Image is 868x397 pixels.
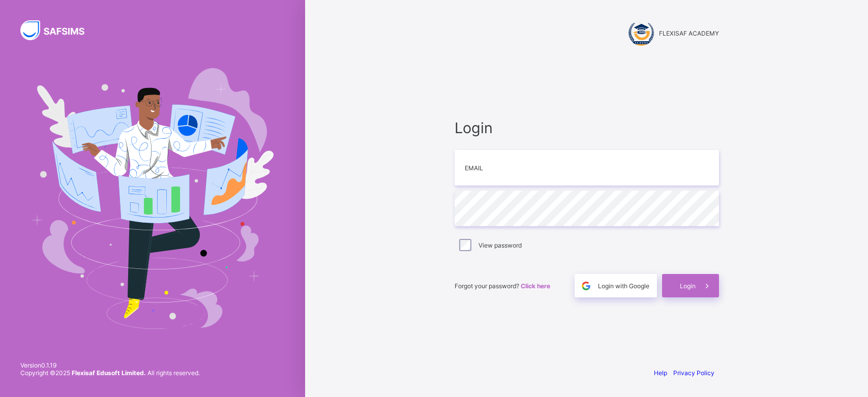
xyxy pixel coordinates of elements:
[455,119,719,137] span: Login
[580,280,592,292] img: google.396cfc9801f0270233282035f929180a.svg
[521,282,550,290] a: Click here
[598,282,649,290] span: Login with Google
[20,361,200,369] span: Version 0.1.19
[20,20,97,40] img: SAFSIMS Logo
[32,68,274,328] img: Hero Image
[478,241,522,249] label: View password
[72,369,146,377] strong: Flexisaf Edusoft Limited.
[673,369,714,377] a: Privacy Policy
[455,282,550,290] span: Forgot your password?
[20,369,200,377] span: Copyright © 2025 All rights reserved.
[659,29,719,37] span: FLEXISAF ACADEMY
[654,369,667,377] a: Help
[680,282,696,290] span: Login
